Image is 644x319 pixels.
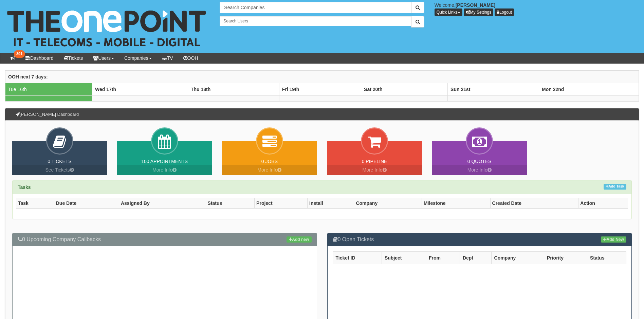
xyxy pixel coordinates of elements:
[327,165,422,175] a: More Info
[491,251,544,264] th: Company
[12,165,107,175] a: See Tickets
[539,83,639,95] th: Mon 22nd
[279,83,361,95] th: Fri 19th
[16,198,54,209] th: Task
[12,109,82,120] h3: [PERSON_NAME] Dashboard
[48,159,72,164] a: 0 Tickets
[18,184,31,190] strong: Tasks
[382,251,426,264] th: Subject
[59,53,88,63] a: Tickets
[178,53,203,63] a: OOH
[460,251,491,264] th: Dept
[119,198,206,209] th: Assigned By
[117,165,212,175] a: More Info
[464,8,494,16] a: My Settings
[157,53,178,63] a: TV
[456,2,495,8] b: [PERSON_NAME]
[88,53,119,63] a: Users
[220,16,411,26] input: Search Users
[426,251,460,264] th: From
[490,198,578,209] th: Created Date
[361,83,448,95] th: Sat 20th
[222,165,317,175] a: More Info
[544,251,587,264] th: Priority
[54,198,119,209] th: Due Date
[435,8,462,16] button: Quick Links
[354,198,422,209] th: Company
[287,236,311,243] a: Add new
[362,159,387,164] a: 0 Pipeline
[261,159,278,164] a: 0 Jobs
[467,159,492,164] a: 0 Quotes
[429,2,644,16] div: Welcome,
[14,50,25,58] span: 391
[587,251,626,264] th: Status
[119,53,157,63] a: Companies
[432,165,527,175] a: More Info
[308,198,354,209] th: Install
[601,236,626,243] a: Add New
[20,53,59,63] a: Dashboard
[5,83,92,95] td: Tue 16th
[220,2,411,13] input: Search Companies
[18,236,312,243] h3: 0 Upcoming Company Callbacks
[495,8,514,16] a: Logout
[604,184,626,190] a: Add Task
[141,159,188,164] a: 100 Appointments
[5,70,639,83] th: OOH next 7 days:
[448,83,539,95] th: Sun 21st
[92,83,188,95] th: Wed 17th
[422,198,490,209] th: Milestone
[188,83,279,95] th: Thu 18th
[333,236,627,243] h3: 0 Open Tickets
[255,198,308,209] th: Project
[333,251,382,264] th: Ticket ID
[578,198,628,209] th: Action
[206,198,255,209] th: Status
